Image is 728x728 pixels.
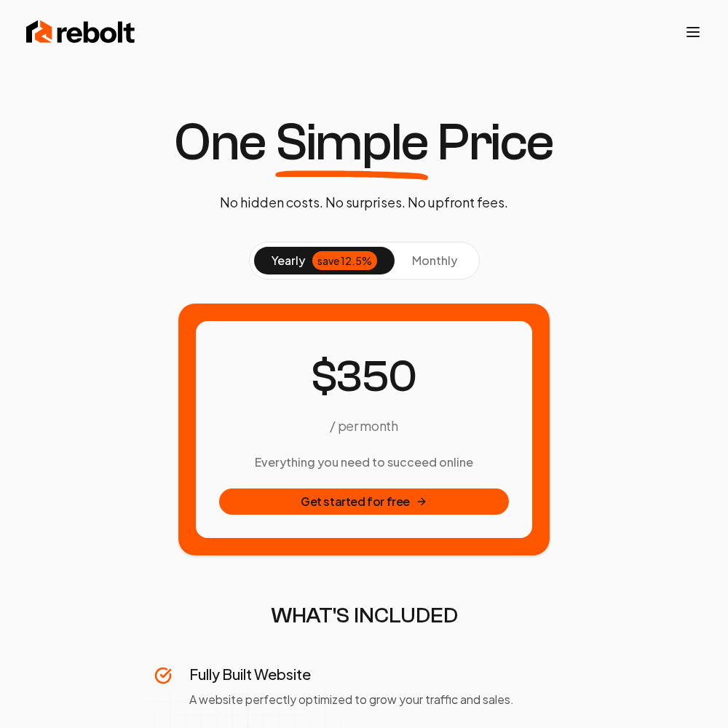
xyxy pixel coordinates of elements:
[412,253,457,268] span: monthly
[684,23,702,41] button: Toggle mobile menu
[189,690,574,709] p: A website perfectly optimized to grow your traffic and sales.
[395,247,475,274] button: monthly
[275,116,428,169] span: Simple
[26,17,135,47] img: Rebolt Logo
[189,664,574,684] h3: Fully Built Website
[272,252,305,269] span: yearly
[219,454,509,471] h3: Everything you need to succeed online
[174,116,554,169] h1: One Price
[254,247,395,274] button: yearlysave 12.5%
[312,251,377,270] div: save 12.5%
[220,192,508,213] p: No hidden costs. No surprises. No upfront fees.
[330,416,397,436] p: / per month
[219,488,509,515] button: Get started for free
[154,603,574,629] h2: WHAT'S INCLUDED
